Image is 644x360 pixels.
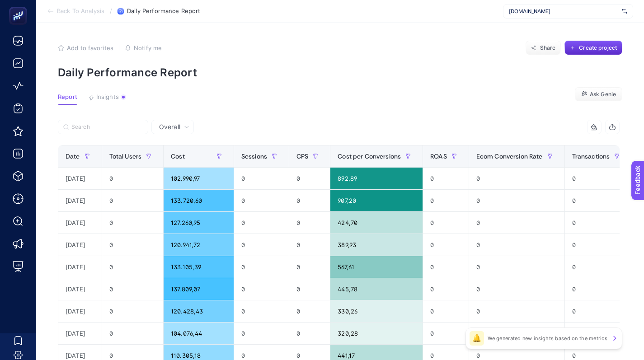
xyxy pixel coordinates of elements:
div: [DATE] [58,278,102,300]
div: 0 [469,278,564,300]
div: [DATE] [58,323,102,344]
div: 0 [102,190,164,211]
div: 0 [234,323,289,344]
div: 0 [289,234,330,256]
span: Cost per Conversions [338,153,401,160]
div: 0 [565,212,632,234]
span: Daily Performance Report [127,8,200,15]
div: 0 [102,256,164,278]
div: 330,26 [330,300,423,322]
div: 0 [102,300,164,322]
div: 0 [469,323,564,344]
div: 424,70 [330,212,423,234]
div: 127.260,95 [164,212,234,234]
div: 0 [423,256,469,278]
div: 0 [289,278,330,300]
span: Report [58,94,77,101]
div: 0 [234,300,289,322]
span: Create project [579,44,617,51]
div: [DATE] [58,190,102,211]
div: 0 [234,234,289,256]
button: Add to favorites [58,44,113,51]
div: 0 [234,212,289,234]
div: [DATE] [58,212,102,234]
span: Feedback [5,3,34,10]
div: 0 [565,300,632,322]
div: 0 [234,278,289,300]
div: 102.990,97 [164,168,234,189]
div: 0 [469,212,564,234]
span: Ask Genie [590,91,616,98]
span: Notify me [134,44,162,51]
div: 0 [423,323,469,344]
div: 0 [565,168,632,189]
div: 137.809,07 [164,278,234,300]
div: 445,78 [330,278,423,300]
span: [DOMAIN_NAME] [509,8,618,15]
span: Insights [96,94,119,101]
div: 0 [289,256,330,278]
div: 0 [102,168,164,189]
div: 0 [423,168,469,189]
div: 0 [469,300,564,322]
span: Transactions [572,153,610,160]
button: Create project [564,41,622,55]
div: 0 [234,256,289,278]
div: 133.720,60 [164,190,234,211]
div: 0 [423,190,469,211]
input: Search [71,124,143,131]
div: 120.428,43 [164,300,234,322]
span: Sessions [241,153,267,160]
img: svg%3e [622,7,627,16]
p: We generated new insights based on the metrics [488,335,607,342]
div: 0 [289,168,330,189]
div: 0 [423,278,469,300]
div: 0 [469,256,564,278]
span: Share [540,44,556,51]
div: 0 [234,190,289,211]
div: 0 [423,212,469,234]
div: 🔔 [470,331,484,346]
div: 0 [423,234,469,256]
div: 104.076,44 [164,323,234,344]
div: 0 [469,168,564,189]
div: 0 [289,190,330,211]
div: 892,89 [330,168,423,189]
button: Notify me [125,44,162,51]
div: 120.941,72 [164,234,234,256]
div: 0 [289,323,330,344]
div: 0 [102,212,164,234]
div: 0 [234,168,289,189]
div: 0 [289,212,330,234]
div: 320,28 [330,323,423,344]
button: Share [526,41,561,55]
span: Add to favorites [67,44,113,51]
span: Ecom Conversion Rate [476,153,543,160]
span: Overall [159,122,180,131]
div: [DATE] [58,256,102,278]
button: Ask Genie [575,87,622,102]
span: Total Users [109,153,142,160]
div: 0 [469,234,564,256]
div: 0 [423,300,469,322]
div: 0 [565,190,632,211]
p: Daily Performance Report [58,66,622,79]
div: 0 [565,278,632,300]
div: 0 [102,234,164,256]
div: 0 [565,256,632,278]
div: [DATE] [58,234,102,256]
span: Date [66,153,80,160]
div: 133.105,39 [164,256,234,278]
div: 0 [469,190,564,211]
div: 0 [565,234,632,256]
div: 0 [102,323,164,344]
div: [DATE] [58,300,102,322]
span: Cost [171,153,185,160]
span: Back To Analysis [57,8,104,15]
span: / [110,7,112,14]
span: ROAS [430,153,447,160]
div: [DATE] [58,168,102,189]
span: CPS [296,153,308,160]
div: 0 [565,323,632,344]
div: 389,93 [330,234,423,256]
